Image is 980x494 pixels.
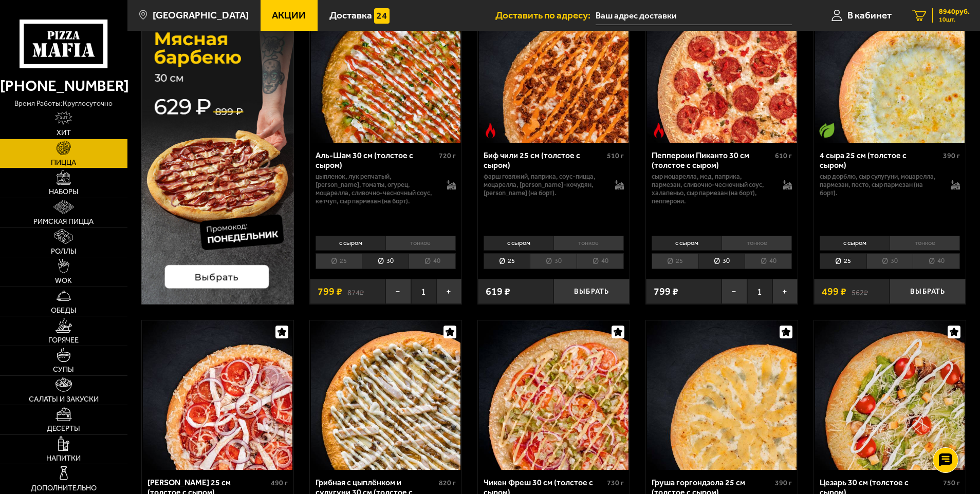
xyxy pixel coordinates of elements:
div: Пепперони Пиканто 30 см (толстое с сыром) [652,150,772,170]
span: Акции [272,10,306,20]
li: 25 [484,253,530,269]
span: Доставить по адресу: [495,10,596,20]
a: Петровская 25 см (толстое с сыром) [142,320,293,470]
img: Острое блюдо [651,123,667,138]
span: Обеды [51,307,77,314]
li: 40 [745,253,792,269]
li: тонкое [553,236,624,250]
span: Наборы [49,188,79,196]
button: + [772,279,798,304]
span: Роллы [51,248,77,255]
span: Супы [53,366,74,373]
span: 619 ₽ [486,287,510,297]
img: Острое блюдо [483,123,498,138]
li: 30 [530,253,577,269]
li: 40 [577,253,624,269]
span: 610 г [775,151,792,160]
span: 730 г [607,479,624,487]
p: фарш говяжий, паприка, соус-пицца, моцарелла, [PERSON_NAME]-кочудян, [PERSON_NAME] (на борт). [484,173,605,197]
img: Грибная с цыплёнком и сулугуни 30 см (толстое с сыром) [311,320,460,470]
span: 499 ₽ [822,287,846,297]
div: Аль-Шам 30 см (толстое с сыром) [316,150,436,170]
span: Горячее [48,337,79,344]
input: Ваш адрес доставки [596,6,791,25]
li: 30 [362,253,409,269]
span: 8940 руб. [939,8,970,15]
span: 1 [747,279,772,304]
li: с сыром [484,236,553,250]
span: Пицца [51,159,76,166]
span: Римская пицца [33,218,94,225]
button: + [436,279,461,304]
li: 40 [409,253,456,269]
li: тонкое [890,236,960,250]
img: Вегетарианское блюдо [819,123,835,138]
span: 1 [411,279,436,304]
img: Чикен Фреш 30 см (толстое с сыром) [479,320,628,470]
span: Хит [57,129,71,137]
button: − [722,279,747,304]
li: тонкое [385,236,456,250]
p: сыр Моцарелла, мед, паприка, пармезан, сливочно-чесночный соус, халапеньо, сыр пармезан (на борт)... [652,173,773,205]
a: Чикен Фреш 30 см (толстое с сыром) [478,320,630,470]
img: 15daf4d41897b9f0e9f617042186c801.svg [374,8,390,24]
img: Груша горгондзола 25 см (толстое с сыром) [647,320,797,470]
s: 874 ₽ [347,287,364,297]
a: Груша горгондзола 25 см (толстое с сыром) [646,320,798,470]
img: Петровская 25 см (толстое с сыром) [143,320,292,470]
li: 25 [316,253,362,269]
li: 30 [698,253,745,269]
span: 820 г [439,479,456,487]
span: 490 г [271,479,288,487]
span: В кабинет [847,10,892,20]
button: − [385,279,411,304]
span: 10 шт. [939,16,970,23]
span: 799 ₽ [654,287,678,297]
span: [GEOGRAPHIC_DATA] [153,10,249,20]
s: 562 ₽ [852,287,868,297]
li: 25 [820,253,866,269]
img: Цезарь 30 см (толстое с сыром) [815,320,965,470]
a: Цезарь 30 см (толстое с сыром) [814,320,966,470]
button: Выбрать [553,279,630,304]
p: сыр дорблю, сыр сулугуни, моцарелла, пармезан, песто, сыр пармезан (на борт). [820,173,941,197]
span: Десерты [47,425,80,432]
span: 390 г [943,151,960,160]
div: Биф чили 25 см (толстое с сыром) [484,150,604,170]
span: 750 г [943,479,960,487]
li: с сыром [820,236,890,250]
div: 4 сыра 25 см (толстое с сыром) [820,150,940,170]
a: Грибная с цыплёнком и сулугуни 30 см (толстое с сыром) [310,320,461,470]
li: тонкое [722,236,792,250]
span: Дополнительно [31,485,97,492]
li: 30 [866,253,913,269]
span: Доставка [329,10,372,20]
li: с сыром [652,236,722,250]
p: цыпленок, лук репчатый, [PERSON_NAME], томаты, огурец, моцарелла, сливочно-чесночный соус, кетчуп... [316,173,437,205]
span: 510 г [607,151,624,160]
span: Напитки [46,455,81,462]
li: 40 [913,253,960,269]
span: 799 ₽ [318,287,342,297]
span: WOK [55,277,72,284]
span: Салаты и закуски [29,396,99,403]
span: 390 г [775,479,792,487]
button: Выбрать [890,279,966,304]
span: 720 г [439,151,456,160]
li: 25 [652,253,698,269]
li: с сыром [316,236,385,250]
